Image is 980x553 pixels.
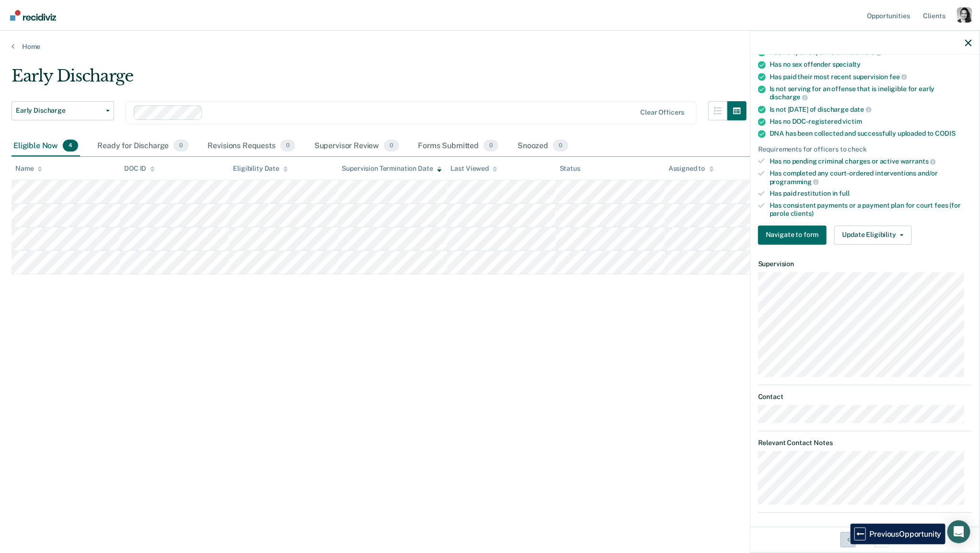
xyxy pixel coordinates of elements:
[173,140,188,152] span: 0
[770,190,972,198] div: Has paid restitution in
[770,118,972,126] div: Has no DOC-registered
[16,106,102,115] span: Early Discharge
[843,118,862,125] span: victim
[758,439,972,447] dt: Relevant Contact Notes
[233,165,288,173] div: Eligibility Date
[758,393,972,401] dt: Contact
[890,73,907,81] span: fee
[384,140,399,152] span: 0
[12,42,968,51] a: Home
[280,140,295,152] span: 0
[874,532,889,547] button: Next Opportunity
[15,165,42,173] div: Name
[10,10,56,21] img: Recidiviz
[850,106,871,113] span: date
[935,129,956,137] span: CODIS
[12,136,80,157] div: Eligible Now
[900,158,936,165] span: warrants
[12,66,747,94] div: Early Discharge
[758,145,972,153] div: Requirements for officers to check
[770,85,972,101] div: Is not serving for an offense that is ineligible for early
[641,108,685,117] div: Clear officers
[841,532,856,547] button: Previous Opportunity
[770,129,972,138] div: DNA has been collected and successfully uploaded to
[957,7,972,23] button: Profile dropdown button
[516,136,570,157] div: Snoozed
[484,140,498,152] span: 0
[758,225,830,245] a: Navigate to form link
[63,140,78,152] span: 4
[770,73,972,82] div: Has paid their most recent supervision
[553,140,568,152] span: 0
[832,61,861,69] span: specialty
[560,165,580,173] div: Status
[206,136,297,157] div: Revisions Requests
[834,225,912,245] button: Update Eligibility
[758,260,972,268] dt: Supervision
[758,225,827,245] button: Navigate to form
[770,157,972,166] div: Has no pending criminal charges or active
[770,106,972,114] div: Is not [DATE] of discharge
[95,136,190,157] div: Ready for Discharge
[947,520,970,543] div: Open Intercom Messenger
[342,165,442,173] div: Supervision Termination Date
[770,94,808,101] span: discharge
[845,49,882,57] span: modifiers
[840,190,850,198] span: full
[750,527,980,552] div: 4 / 4
[770,170,972,186] div: Has completed any court-ordered interventions and/or
[669,165,714,173] div: Assigned to
[770,202,972,218] div: Has consistent payments or a payment plan for court fees (for parole
[312,136,401,157] div: Supervisor Review
[451,165,497,173] div: Last Viewed
[770,178,819,186] span: programming
[124,165,155,173] div: DOC ID
[791,210,814,217] span: clients)
[770,61,972,69] div: Has no sex offender
[416,136,501,157] div: Forms Submitted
